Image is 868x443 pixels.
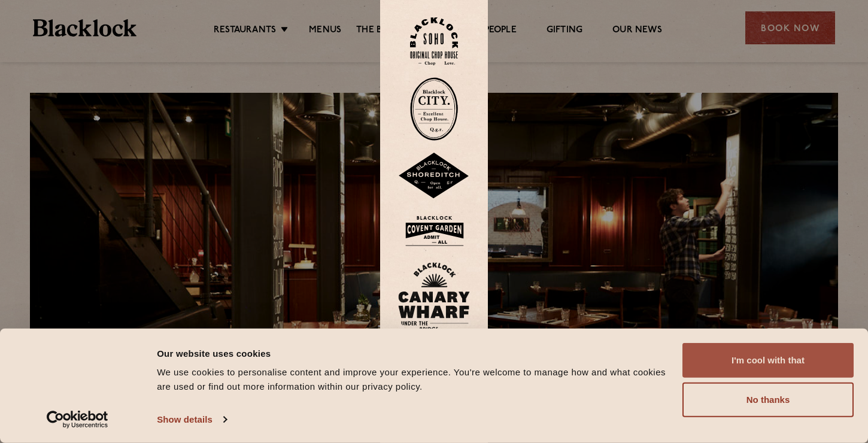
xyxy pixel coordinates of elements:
[682,383,854,417] button: No thanks
[410,77,458,141] img: City-stamp-default.svg
[157,411,226,429] a: Show details
[398,211,470,250] img: BLA_1470_CoventGarden_Website_Solid.svg
[157,346,669,360] div: Our website uses cookies
[410,17,458,66] img: Soho-stamp-default.svg
[398,153,470,199] img: Shoreditch-stamp-v2-default.svg
[25,411,130,429] a: Usercentrics Cookiebot - opens in a new window
[398,262,470,332] img: BL_CW_Logo_Website.svg
[682,343,854,378] button: I'm cool with that
[157,365,669,394] div: We use cookies to personalise content and improve your experience. You're welcome to manage how a...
